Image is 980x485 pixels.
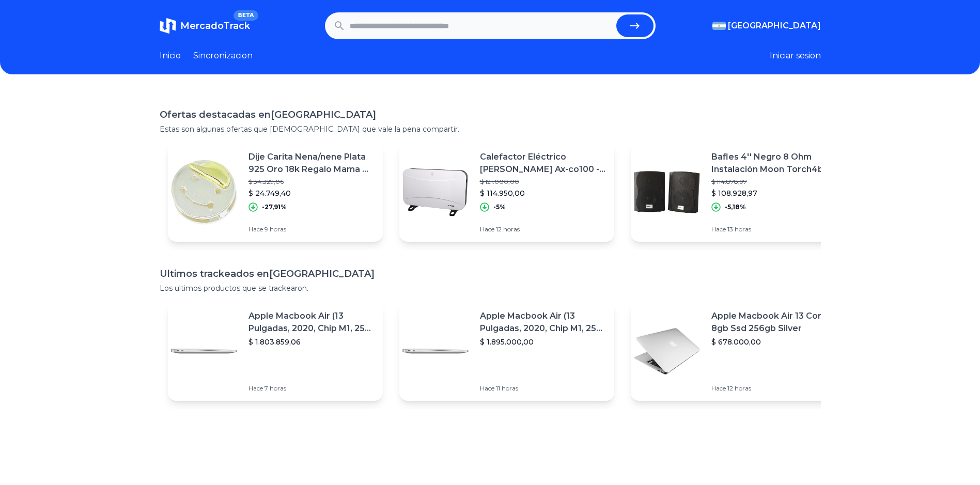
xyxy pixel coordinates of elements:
[631,315,703,387] img: Featured image
[248,178,375,186] p: $ 34.329,06
[160,124,821,134] p: Estas son algunas ofertas que [DEMOGRAPHIC_DATA] que vale la pena compartir.
[712,22,726,30] img: Argentina
[725,203,746,211] p: -5,18%
[631,156,703,228] img: Featured image
[480,337,606,347] p: $ 1.895.000,00
[248,384,375,393] p: Hace 7 horas
[168,315,240,387] img: Featured image
[160,18,176,34] img: MercadoTrack
[711,310,837,335] p: Apple Macbook Air 13 Core I5 8gb Ssd 256gb Silver
[480,151,606,176] p: Calefactor Eléctrico [PERSON_NAME] Ax-co100 - Color Blanco
[248,337,375,347] p: $ 1.803.859,06
[168,302,383,401] a: Featured imageApple Macbook Air (13 Pulgadas, 2020, Chip M1, 256 Gb De Ssd, 8 Gb De Ram) - Plata$...
[180,20,250,32] span: MercadoTrack
[248,225,375,233] p: Hace 9 horas
[493,203,506,211] p: -5%
[711,178,837,186] p: $ 114.878,97
[711,337,837,347] p: $ 678.000,00
[711,384,837,393] p: Hace 12 horas
[711,188,837,198] p: $ 108.928,97
[480,310,606,335] p: Apple Macbook Air (13 Pulgadas, 2020, Chip M1, 256 Gb De Ssd, 8 Gb De Ram) - Plata
[711,225,837,233] p: Hace 13 horas
[480,384,606,393] p: Hace 11 horas
[262,203,287,211] p: -27,91%
[160,107,821,122] h1: Ofertas destacadas en [GEOGRAPHIC_DATA]
[399,143,614,242] a: Featured imageCalefactor Eléctrico [PERSON_NAME] Ax-co100 - Color Blanco$ 121.000,00$ 114.950,00-...
[480,225,606,233] p: Hace 12 horas
[168,143,383,242] a: Featured imageDije Carita Nena/nene Plata 925 Oro 18k Regalo Mama D 162$ 34.329,06$ 24.749,40-27,...
[248,310,375,335] p: Apple Macbook Air (13 Pulgadas, 2020, Chip M1, 256 Gb De Ssd, 8 Gb De Ram) - Plata
[160,283,821,293] p: Los ultimos productos que se trackearon.
[193,50,253,62] a: Sincronizacion
[631,143,846,242] a: Featured imageBafles 4'' Negro 8 Ohm Instalación Moon Torch4b (par)$ 114.878,97$ 108.928,97-5,18%...
[168,156,240,228] img: Featured image
[399,156,472,228] img: Featured image
[712,20,821,32] button: [GEOGRAPHIC_DATA]
[248,188,375,198] p: $ 24.749,40
[234,10,258,21] span: BETA
[160,18,250,34] a: MercadoTrackBETA
[770,50,821,62] button: Iniciar sesion
[711,151,837,176] p: Bafles 4'' Negro 8 Ohm Instalación Moon Torch4b (par)
[480,188,606,198] p: $ 114.950,00
[160,50,181,62] a: Inicio
[399,302,614,401] a: Featured imageApple Macbook Air (13 Pulgadas, 2020, Chip M1, 256 Gb De Ssd, 8 Gb De Ram) - Plata$...
[248,151,375,176] p: Dije Carita Nena/nene Plata 925 Oro 18k Regalo Mama D 162
[480,178,606,186] p: $ 121.000,00
[160,267,821,281] h1: Ultimos trackeados en [GEOGRAPHIC_DATA]
[728,20,821,32] span: [GEOGRAPHIC_DATA]
[399,315,472,387] img: Featured image
[631,302,846,401] a: Featured imageApple Macbook Air 13 Core I5 8gb Ssd 256gb Silver$ 678.000,00Hace 12 horas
